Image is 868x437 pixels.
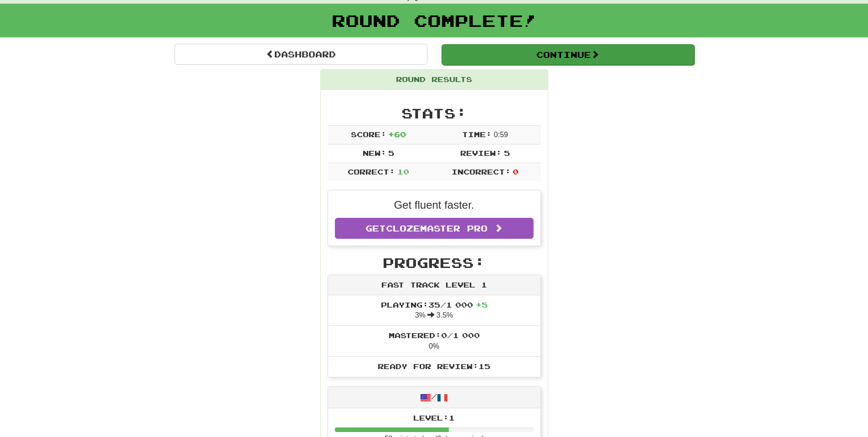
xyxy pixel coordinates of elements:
[348,167,395,176] span: Correct:
[413,413,455,422] span: Level: 1
[321,70,548,90] div: Round Results
[363,149,386,157] span: New:
[3,11,865,30] h1: Round Complete!
[335,197,534,213] p: Get fluent faster.
[328,325,540,357] li: 0%
[462,130,492,139] span: Time:
[328,255,541,270] h2: Progress:
[175,44,427,65] a: Dashboard
[335,218,534,239] a: GetClozemaster Pro
[351,130,386,139] span: Score:
[328,387,540,408] div: /
[388,149,394,157] span: 5
[513,167,519,176] span: 0
[378,362,490,370] span: Ready for Review: 15
[388,130,406,139] span: + 60
[494,131,508,139] span: 0 : 59
[381,300,488,309] span: Playing: 35 / 1 000
[442,44,694,65] button: Continue
[386,223,488,233] span: Clozemaster Pro
[476,300,488,309] span: + 5
[389,331,480,339] span: Mastered: 0 / 1 000
[504,149,510,157] span: 5
[328,295,540,326] li: 3% 3.5%
[452,167,511,176] span: Incorrect:
[328,106,541,121] h2: Stats:
[460,149,502,157] span: Review:
[397,167,409,176] span: 10
[328,275,540,295] div: Fast Track Level 1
